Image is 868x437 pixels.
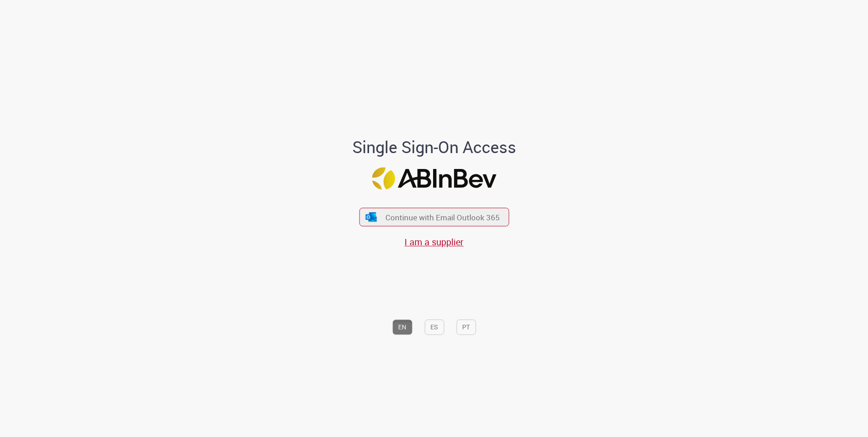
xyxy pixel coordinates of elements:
h1: Single Sign-On Access [308,139,560,157]
img: Logo ABInBev [372,167,496,189]
button: ES [424,319,444,335]
span: Continue with Email Outlook 365 [385,212,500,223]
button: PT [456,319,476,335]
button: ícone Azure/Microsoft 360 Continue with Email Outlook 365 [359,208,509,226]
img: ícone Azure/Microsoft 360 [365,212,378,222]
a: I am a supplier [404,236,464,248]
button: EN [392,319,412,335]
